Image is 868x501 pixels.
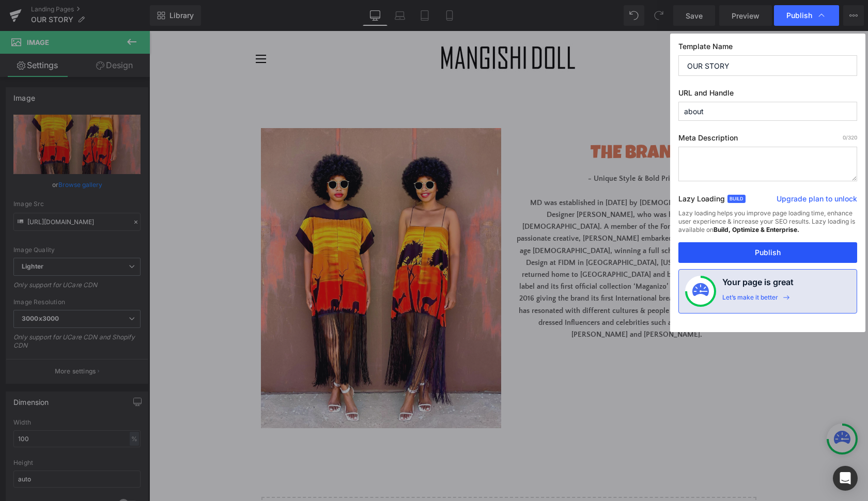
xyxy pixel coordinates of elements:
[678,209,857,242] div: Lazy loading helps you improve page loading time, enhance user experience & increase your SEO res...
[727,195,746,203] span: Build
[678,88,857,102] label: URL and Handle
[678,192,725,209] label: Lazy Loading
[367,168,607,308] strong: MD was established in [DATE] by [DEMOGRAPHIC_DATA] Fashion Designer [PERSON_NAME], who was born a...
[678,42,857,55] label: Template Name
[714,226,799,233] strong: Build, Optimize & Enterprise.
[843,134,857,140] span: /320
[777,194,857,208] a: Upgrade plan to unlock
[786,11,812,20] span: Publish
[678,242,857,263] button: Publish
[678,133,857,147] label: Meta Description
[722,276,794,293] h4: Your page is great
[692,283,709,300] img: onboarding-status.svg
[722,293,778,307] div: Let’s make it better
[833,466,858,491] div: Open Intercom Messenger
[843,134,846,140] span: 0
[292,8,426,48] img: Mangishidoll
[439,144,536,152] strong: - Unique Style & Bold Prints -
[375,109,600,138] h1: THE BRAND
